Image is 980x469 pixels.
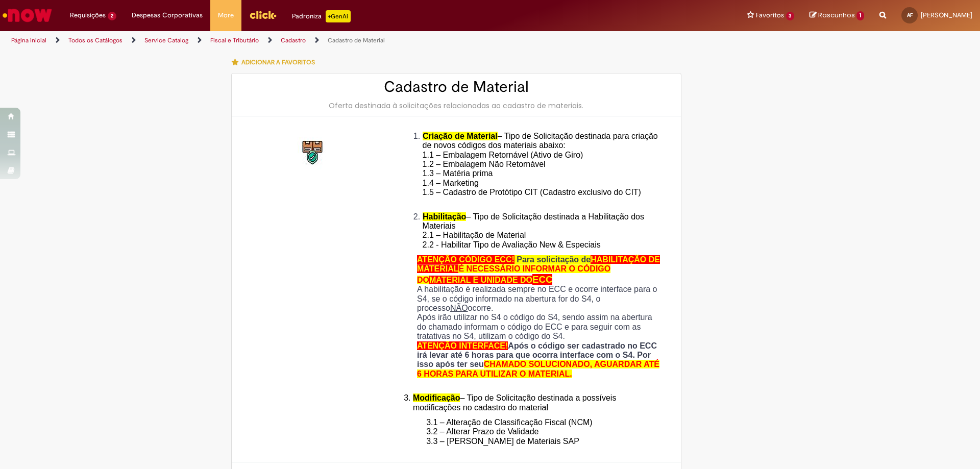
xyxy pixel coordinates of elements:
li: – Tipo de Solicitação destinada a possíveis modificações no cadastro do material [413,393,663,412]
span: É NECESSÁRIO INFORMAR O CÓDIGO DO [417,264,610,284]
span: 2 [108,12,116,20]
button: Adicionar a Favoritos [231,52,321,73]
span: – Tipo de Solicitação destinada para criação de novos códigos dos materiais abaixo: 1.1 – Embalag... [423,132,658,206]
span: ATENÇÃO CÓDIGO ECC! [417,255,514,264]
a: Todos os Catálogos [68,36,122,44]
span: Habilitação [423,212,466,221]
p: A habilitação é realizada sempre no ECC e ocorre interface para o S4, se o código informado na ab... [417,285,663,313]
a: Service Catalog [144,36,188,44]
a: Fiscal e Tributário [210,36,259,44]
div: Padroniza [292,10,351,22]
span: Modificação [413,393,460,402]
h2: Cadastro de Material [242,79,671,95]
span: HABILITAÇÃO DE MATERIAL [417,255,660,273]
span: More [218,10,234,20]
span: ECC [532,274,552,285]
span: AF [907,12,913,18]
p: +GenAi [326,10,351,22]
span: [PERSON_NAME] [921,11,972,19]
ul: Trilhas de página [8,31,646,50]
span: CHAMADO SOLUCIONADO, AGUARDAR ATÉ 6 HORAS PARA UTILIZAR O MATERIAL. [417,360,659,378]
p: Após irão utilizar no S4 o código do S4, sendo assim na abertura do chamado informam o código do ... [417,313,663,341]
span: MATERIAL E UNIDADE DO [429,276,532,284]
span: 3.1 – Alteração de Classificação Fiscal (NCM) 3.2 – Alterar Prazo de Validade 3.3 – [PERSON_NAME]... [426,418,592,446]
u: NÃO [450,304,468,312]
span: 3 [786,12,795,20]
strong: Após o código ser cadastrado no ECC irá levar até 6 horas para que ocorra interface com o S4. Por... [417,341,659,378]
span: Para solicitação de [517,255,591,264]
span: Rascunhos [818,10,855,20]
a: Cadastro de Material [328,36,385,44]
img: ServiceNow [1,5,54,26]
a: Rascunhos [810,11,864,20]
img: click_logo_yellow_360x200.png [249,7,277,22]
img: Cadastro de Material [297,137,330,169]
span: Requisições [70,10,106,20]
span: – Tipo de Solicitação destinada a Habilitação dos Materiais 2.1 – Habilitação de Material 2.2 - H... [423,212,644,249]
span: Despesas Corporativas [132,10,203,20]
a: Cadastro [281,36,306,44]
a: Página inicial [11,36,46,44]
div: Oferta destinada à solicitações relacionadas ao cadastro de materiais. [242,101,671,111]
span: Criação de Material [423,132,498,140]
span: Favoritos [756,10,784,20]
span: 1 [856,11,864,20]
span: Adicionar a Favoritos [241,58,315,66]
span: ATENÇÃO INTERFACE! [417,341,508,350]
